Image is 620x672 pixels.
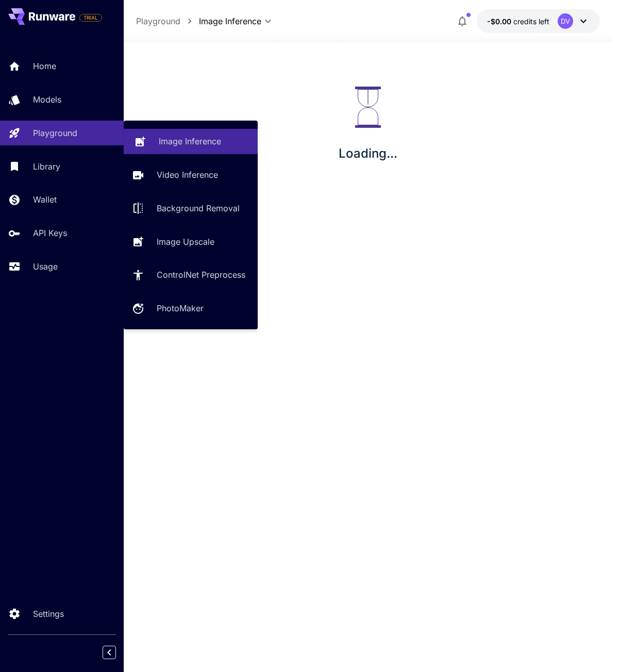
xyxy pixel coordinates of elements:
[157,202,240,214] p: Background Removal
[79,11,102,24] span: Add your payment card to enable full platform functionality.
[33,227,67,239] p: API Keys
[124,262,258,288] a: ControlNet Preprocess
[33,60,56,72] p: Home
[157,268,245,281] p: ControlNet Preprocess
[339,144,397,163] p: Loading...
[487,17,513,26] span: -$0.00
[487,16,549,27] div: -$0.0026
[33,127,77,139] p: Playground
[33,260,58,273] p: Usage
[157,169,218,181] p: Video Inference
[33,608,64,620] p: Settings
[103,646,116,659] button: Collapse sidebar
[110,643,124,662] div: Collapse sidebar
[477,9,600,33] button: -$0.0026
[199,15,261,27] span: Image Inference
[136,15,180,27] p: Playground
[124,229,258,254] a: Image Upscale
[136,15,199,27] nav: breadcrumb
[80,14,102,22] span: TRIAL
[157,236,214,248] p: Image Upscale
[157,302,204,314] p: PhotoMaker
[33,160,60,173] p: Library
[124,296,258,321] a: PhotoMaker
[33,193,57,206] p: Wallet
[159,135,221,147] p: Image Inference
[513,17,549,26] span: credits left
[33,93,61,106] p: Models
[124,129,258,154] a: Image Inference
[558,13,573,29] div: DV
[124,196,258,221] a: Background Removal
[124,162,258,188] a: Video Inference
